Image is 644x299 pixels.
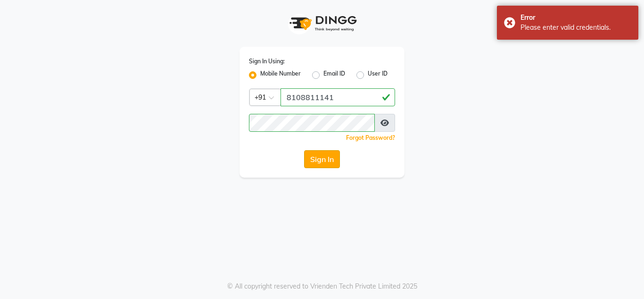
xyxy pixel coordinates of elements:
[284,9,360,37] img: logo1.svg
[249,114,375,132] input: Username
[323,69,345,81] label: Email ID
[520,13,631,23] div: Error
[304,150,340,168] button: Sign In
[346,134,395,141] a: Forgot Password?
[520,23,631,33] div: Please enter valid credentials.
[249,57,285,66] label: Sign In Using:
[260,69,301,81] label: Mobile Number
[368,69,388,81] label: User ID
[281,88,395,106] input: Username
